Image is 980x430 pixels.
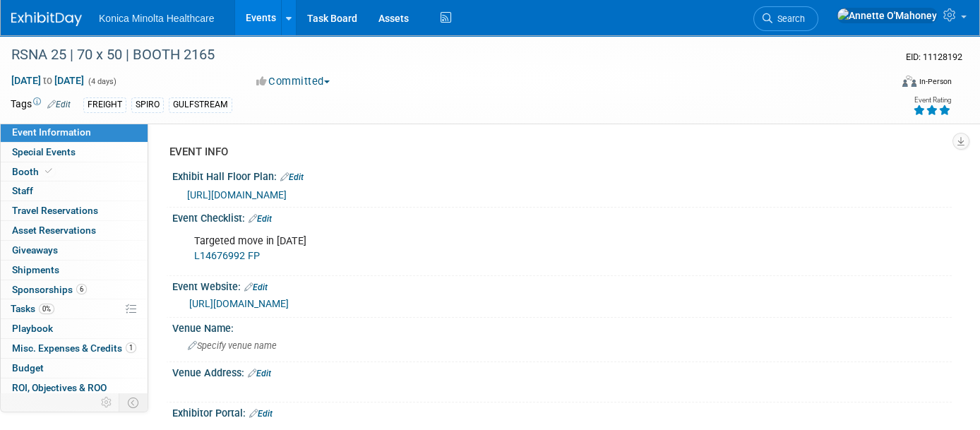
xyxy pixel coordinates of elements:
[188,340,277,351] span: Specify venue name
[12,244,58,256] span: Giveaways
[12,225,96,236] span: Asset Reservations
[837,8,938,23] img: Annette O'Mahoney
[1,359,148,378] a: Budget
[12,205,98,216] span: Travel Reservations
[126,342,136,353] span: 1
[251,74,335,89] button: Committed
[47,100,71,109] a: Edit
[194,250,260,262] a: L14676992 FP
[172,402,952,421] div: Exhibitor Portal:
[813,73,952,95] div: Event Format
[244,282,268,292] a: Edit
[902,76,916,87] img: Format-Inperson.png
[1,123,148,142] a: Event Information
[172,208,952,226] div: Event Checklist:
[1,162,148,181] a: Booth
[99,13,214,24] span: Konica Minolta Healthcare
[184,227,801,270] div: Targeted move in [DATE]
[12,126,91,138] span: Event Information
[12,146,76,157] span: Special Events
[1,181,148,201] a: Staff
[1,299,148,318] a: Tasks0%
[1,241,148,260] a: Giveaways
[11,97,71,113] td: Tags
[95,393,119,412] td: Personalize Event Tab Strip
[172,362,952,381] div: Venue Address:
[248,369,271,378] a: Edit
[119,393,148,412] td: Toggle Event Tabs
[1,378,148,398] a: ROI, Objectives & ROO
[772,13,805,24] span: Search
[1,143,148,162] a: Special Events
[919,76,952,87] div: In-Person
[12,284,87,295] span: Sponsorships
[11,12,82,26] img: ExhibitDay
[906,52,962,62] span: Event ID: 11128192
[87,77,116,86] span: (4 days)
[83,97,126,112] div: FREIGHT
[12,342,136,354] span: Misc. Expenses & Credits
[12,166,55,177] span: Booth
[187,189,287,201] a: [URL][DOMAIN_NAME]
[11,303,54,314] span: Tasks
[169,145,941,160] div: EVENT INFO
[249,214,272,224] a: Edit
[131,97,164,112] div: SPIRO
[1,261,148,280] a: Shipments
[12,323,53,334] span: Playbook
[1,339,148,358] a: Misc. Expenses & Credits1
[45,167,52,175] i: Booth reservation complete
[41,75,54,86] span: to
[12,362,44,374] span: Budget
[11,74,85,87] span: [DATE] [DATE]
[76,284,87,294] span: 6
[12,382,107,393] span: ROI, Objectives & ROO
[913,97,951,104] div: Event Rating
[280,172,304,182] a: Edit
[249,409,273,419] a: Edit
[172,318,952,335] div: Venue Name:
[1,319,148,338] a: Playbook
[1,280,148,299] a: Sponsorships6
[12,264,59,275] span: Shipments
[172,276,952,294] div: Event Website:
[6,42,871,68] div: RSNA 25 | 70 x 50 | BOOTH 2165
[1,201,148,220] a: Travel Reservations
[12,185,33,196] span: Staff
[189,298,289,309] a: [URL][DOMAIN_NAME]
[1,221,148,240] a: Asset Reservations
[39,304,54,314] span: 0%
[753,6,818,31] a: Search
[169,97,232,112] div: GULFSTREAM
[172,166,952,184] div: Exhibit Hall Floor Plan:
